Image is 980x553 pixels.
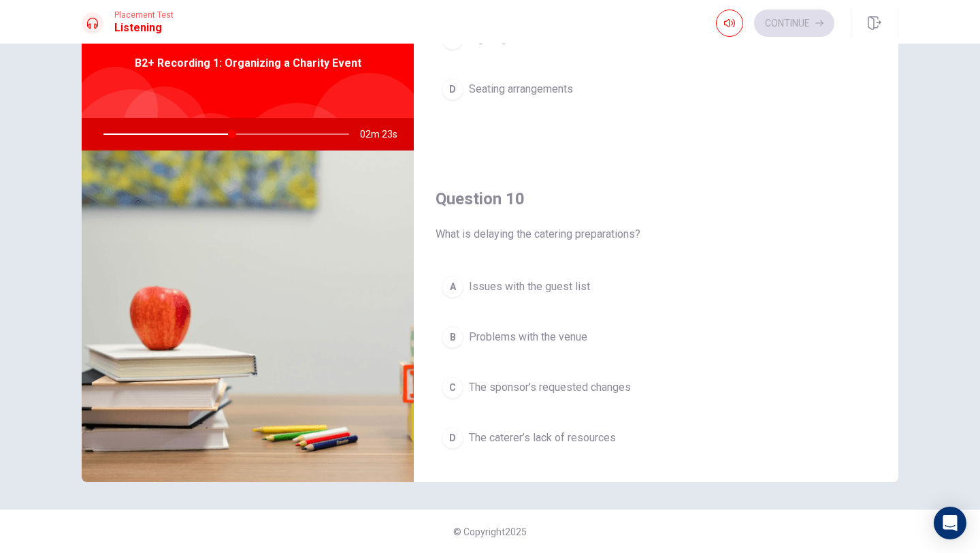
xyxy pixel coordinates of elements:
span: What is delaying the catering preparations? [436,226,877,242]
span: B2+ Recording 1: Organizing a Charity Event [135,55,361,72]
h1: Listening [114,20,174,36]
div: A [442,276,463,298]
span: Problems with the venue [469,329,587,345]
span: Issues with the guest list [469,279,590,295]
span: The sponsor’s requested changes [469,379,631,396]
span: The caterer’s lack of resources [469,430,616,446]
div: C [442,377,463,398]
button: DThe caterer’s lack of resources [436,421,877,455]
div: D [442,427,463,449]
span: Placement Test [114,10,174,20]
span: 02m 23s [360,118,408,151]
button: CThe sponsor’s requested changes [436,370,877,405]
img: B2+ Recording 1: Organizing a Charity Event [82,151,414,482]
div: B [442,326,463,348]
span: Seating arrangements [469,81,573,97]
button: DSeating arrangements [436,72,877,106]
div: D [442,78,463,100]
button: AIssues with the guest list [436,270,877,304]
h4: Question 10 [436,188,877,210]
span: © Copyright 2025 [453,526,527,537]
button: BProblems with the venue [436,320,877,354]
div: Open Intercom Messenger [934,507,966,539]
